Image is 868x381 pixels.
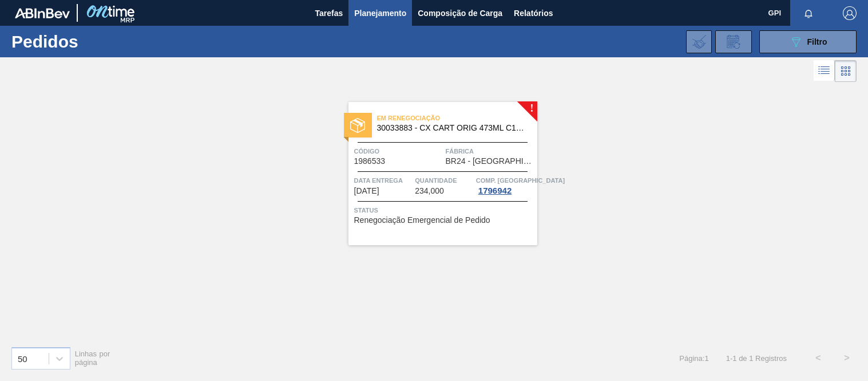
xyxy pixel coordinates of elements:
div: Visão em Cards [835,60,857,82]
span: 18/08/2025 [354,187,379,195]
div: Visão em Lista [814,60,835,82]
span: Filtro [807,37,827,46]
img: status [350,118,365,133]
span: Comp. Carga [476,175,565,186]
button: Notificações [790,5,827,21]
span: 30033883 - CX CART ORIG 473ML C12 SLK NIV24 [377,124,528,132]
span: Renegociação Emergencial de Pedido [354,216,490,225]
button: > [833,344,861,372]
span: Composição de Carga [418,6,502,20]
button: < [804,344,833,372]
span: Data entrega [354,175,413,186]
div: Solicitação de Revisão de Pedidos [715,30,752,53]
span: Quantidade [415,175,473,186]
span: 1986533 [354,157,386,166]
span: Status [354,205,534,216]
div: 50 [18,353,27,363]
span: Em renegociação [377,112,537,124]
div: 1796942 [476,186,514,195]
span: Relatórios [514,6,553,20]
div: Importar Negociações dos Pedidos [686,30,712,53]
a: Comp. [GEOGRAPHIC_DATA]1796942 [476,175,534,195]
h1: Pedidos [11,35,176,48]
a: !statusEm renegociação30033883 - CX CART ORIG 473ML C12 SLK NIV24Código1986533FábricaBR24 - [GEOG... [331,102,537,245]
span: 234,000 [415,187,444,195]
span: Código [354,146,443,157]
span: Planejamento [354,6,406,20]
button: Filtro [759,30,857,53]
span: Fábrica [446,146,534,157]
span: Página : 1 [679,354,708,363]
img: TNhmsLtSVTkK8tSr43FrP2fwEKptu5GPRR3wAAAABJRU5ErkJggg== [15,8,70,18]
span: 1 - 1 de 1 Registros [726,354,787,363]
span: Linhas por página [75,349,110,367]
img: Logout [843,6,857,20]
span: Tarefas [315,6,343,20]
span: BR24 - Ponta Grossa [446,157,534,166]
